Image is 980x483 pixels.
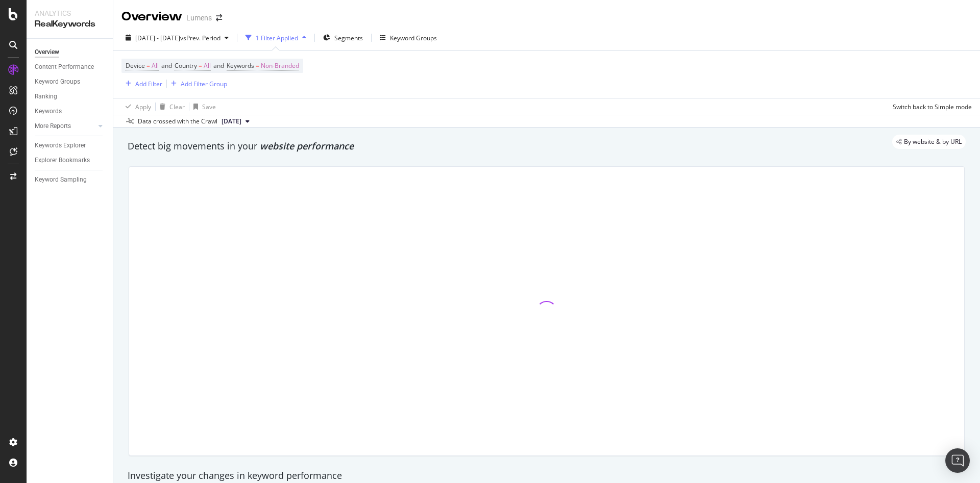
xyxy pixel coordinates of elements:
[35,77,106,87] a: Keyword Groups
[121,8,182,26] div: Overview
[161,61,172,70] span: and
[181,80,227,88] div: Add Filter Group
[35,47,106,58] a: Overview
[35,18,105,30] div: RealKeywords
[376,30,441,46] button: Keyword Groups
[945,448,970,473] div: Open Intercom Messenger
[35,174,106,185] a: Keyword Sampling
[156,98,185,115] button: Clear
[169,103,185,111] div: Clear
[35,8,105,18] div: Analytics
[216,14,222,21] div: arrow-right-arrow-left
[256,34,298,42] div: 1 Filter Applied
[35,140,86,151] div: Keywords Explorer
[126,61,145,70] span: Device
[35,91,57,102] div: Ranking
[35,155,90,166] div: Explorer Bookmarks
[35,91,106,102] a: Ranking
[35,62,106,72] a: Content Performance
[217,115,254,128] button: [DATE]
[390,34,437,42] div: Keyword Groups
[121,30,233,46] button: [DATE] - [DATE]vsPrev. Period
[35,121,95,132] a: More Reports
[35,77,80,87] div: Keyword Groups
[135,34,180,42] span: [DATE] - [DATE]
[204,59,211,73] span: All
[227,61,254,70] span: Keywords
[128,469,966,482] div: Investigate your changes in keyword performance
[202,103,216,111] div: Save
[256,61,259,70] span: =
[261,59,299,73] span: Non-Branded
[319,30,367,46] button: Segments
[889,98,972,115] button: Switch back to Simple mode
[893,103,972,111] div: Switch back to Simple mode
[138,117,217,126] div: Data crossed with the Crawl
[167,78,227,90] button: Add Filter Group
[35,106,62,117] div: Keywords
[121,98,151,115] button: Apply
[186,13,212,23] div: Lumens
[189,98,216,115] button: Save
[35,174,87,185] div: Keyword Sampling
[334,34,363,42] span: Segments
[135,80,162,88] div: Add Filter
[35,62,94,72] div: Content Performance
[904,139,962,145] span: By website & by URL
[213,61,224,70] span: and
[135,103,151,111] div: Apply
[199,61,202,70] span: =
[35,155,106,166] a: Explorer Bookmarks
[35,106,106,117] a: Keywords
[35,47,59,58] div: Overview
[121,78,162,90] button: Add Filter
[35,121,71,132] div: More Reports
[175,61,197,70] span: Country
[241,30,310,46] button: 1 Filter Applied
[35,140,106,151] a: Keywords Explorer
[152,59,159,73] span: All
[146,61,150,70] span: =
[222,117,241,126] span: 2025 Aug. 3rd
[180,34,220,42] span: vs Prev. Period
[892,135,966,149] div: legacy label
